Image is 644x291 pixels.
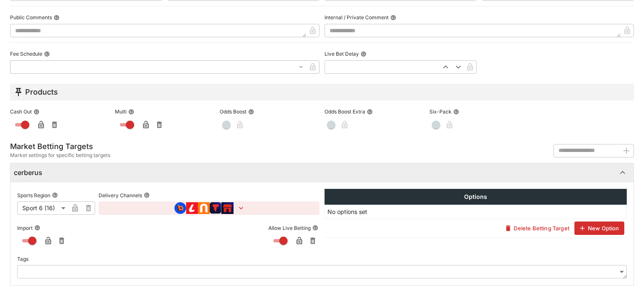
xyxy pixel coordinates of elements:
img: brand [221,202,234,214]
button: Delete Betting Target [500,221,574,235]
h5: Market Betting Targets [10,142,110,151]
button: Delivery Channels [144,192,150,198]
p: Live Bet Delay [325,50,359,57]
button: Allow Live Betting [312,225,318,231]
button: Six-Pack [453,109,459,115]
h5: Products [25,87,58,97]
img: brand [210,202,221,214]
p: Delivery Channels [99,192,142,199]
button: Live Bet Delay [361,51,366,57]
button: Fee Schedule [44,51,50,57]
p: Tags [17,255,29,263]
button: Cash Out [34,109,39,115]
th: Options [325,189,627,205]
p: Fee Schedule [10,50,42,57]
p: Public Comments [10,14,52,21]
p: Import [17,224,33,232]
button: Odds Boost [248,109,254,115]
p: Sports Region [17,192,50,199]
div: Sport 6 (16) [17,201,68,215]
p: Allow Live Betting [268,224,311,232]
td: No options set [325,205,627,219]
span: Market settings for specific betting targets [10,151,110,160]
button: Sports Region [52,192,58,198]
button: New Option [574,221,624,235]
p: Internal / Private Comment [325,14,389,21]
button: Odds Boost Extra [367,109,373,115]
p: Six-Pack [429,108,452,115]
button: Multi [128,109,134,115]
p: Odds Boost Extra [325,108,365,115]
h6: cerberus [14,168,42,177]
p: Cash Out [10,108,32,115]
button: Internal / Private Comment [390,15,396,21]
p: Odds Boost [220,108,247,115]
img: brand [186,202,198,214]
img: brand [198,202,210,214]
button: Public Comments [54,15,60,21]
p: Multi [115,108,127,115]
button: Import [34,225,40,231]
img: brand [174,202,186,214]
